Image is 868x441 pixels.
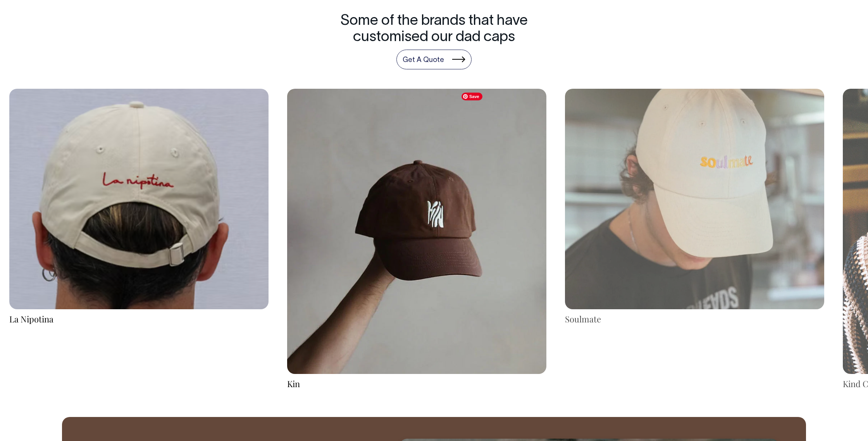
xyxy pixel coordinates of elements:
div: Soulmate [565,313,824,325]
img: La Nipotina [9,89,269,309]
a: Get A Quote [396,50,472,70]
img: Kin [287,89,546,374]
span: Save [462,93,482,100]
div: La Nipotina [9,313,269,325]
img: Soulmate [565,89,824,309]
div: Kin [287,378,546,390]
h4: Some of the brands that have customised our dad caps [332,13,536,46]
